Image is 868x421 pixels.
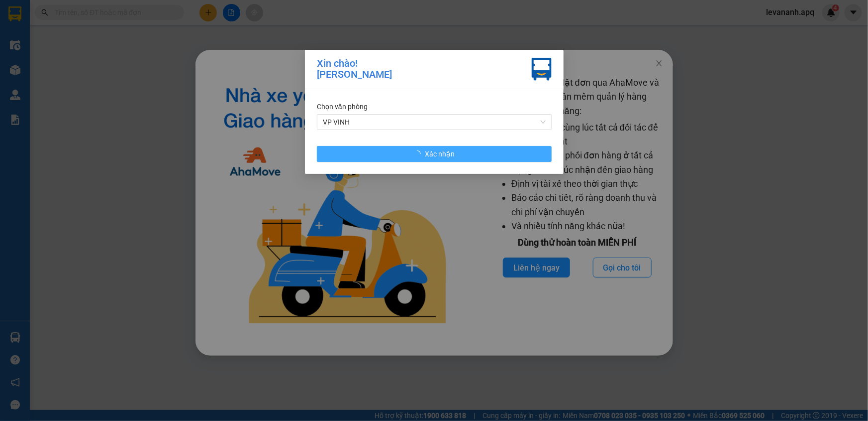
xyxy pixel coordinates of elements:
button: Xác nhận [317,146,552,162]
span: Xác nhận [425,148,455,159]
div: Xin chào! [PERSON_NAME] [317,58,392,81]
span: VP VINH [323,115,546,130]
div: Chọn văn phòng [317,101,552,112]
img: vxr-icon [532,58,552,81]
span: loading [414,150,425,157]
